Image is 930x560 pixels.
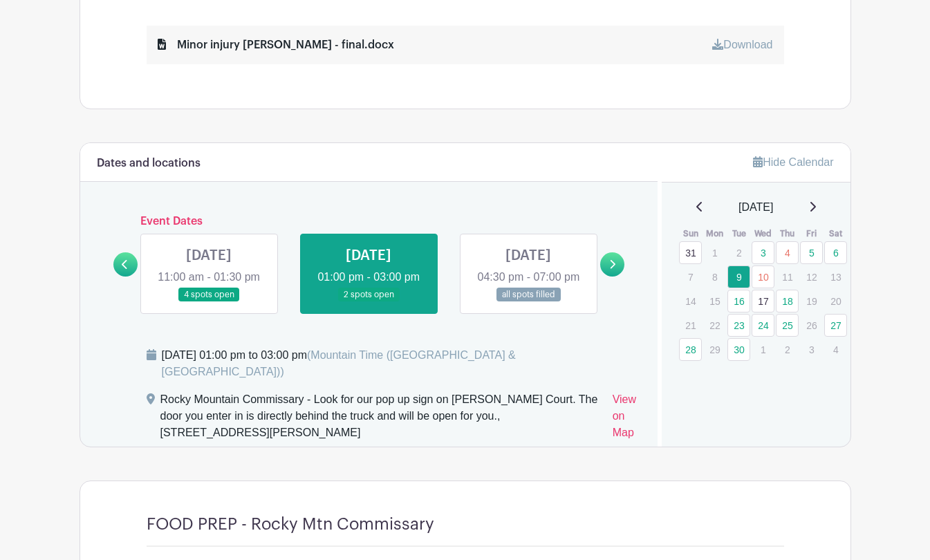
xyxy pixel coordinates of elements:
[776,339,799,360] p: 2
[678,227,703,241] th: Sun
[727,338,750,361] a: 30
[776,266,799,288] p: 11
[824,266,847,288] p: 13
[158,37,394,53] div: Minor injury [PERSON_NAME] - final.docx
[800,241,823,264] a: 5
[752,339,774,360] p: 1
[824,339,847,360] p: 4
[738,199,773,216] span: [DATE]
[752,314,774,337] a: 24
[138,215,601,228] h6: Event Dates
[799,227,824,241] th: Fri
[727,265,750,288] a: 9
[703,315,726,336] p: 22
[752,265,774,288] a: 10
[776,314,799,337] a: 25
[800,266,823,288] p: 12
[824,314,847,337] a: 27
[703,242,726,263] p: 1
[753,156,833,168] a: Hide Calendar
[752,241,774,264] a: 3
[147,514,434,534] h4: FOOD PREP - Rocky Mtn Commissary
[679,315,702,336] p: 21
[679,241,702,264] a: 31
[727,290,750,312] a: 16
[703,290,726,312] p: 15
[162,347,642,380] div: [DATE] 01:00 pm to 03:00 pm
[727,314,750,337] a: 23
[712,39,772,50] a: Download
[727,242,750,263] p: 2
[775,227,799,241] th: Thu
[800,339,823,360] p: 3
[703,339,726,360] p: 29
[160,391,602,447] div: Rocky Mountain Commissary - Look for our pop up sign on [PERSON_NAME] Court. The door you enter i...
[751,227,775,241] th: Wed
[776,290,799,312] a: 18
[824,241,847,264] a: 6
[703,266,726,288] p: 8
[800,290,823,312] p: 19
[752,290,774,312] a: 17
[162,349,516,377] span: (Mountain Time ([GEOGRAPHIC_DATA] & [GEOGRAPHIC_DATA]))
[679,338,702,361] a: 28
[679,290,702,312] p: 14
[824,227,848,241] th: Sat
[703,227,727,241] th: Mon
[97,157,201,170] h6: Dates and locations
[613,391,641,447] a: View on Map
[679,266,702,288] p: 7
[776,241,799,264] a: 4
[727,227,751,241] th: Tue
[800,315,823,336] p: 26
[824,290,847,312] p: 20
